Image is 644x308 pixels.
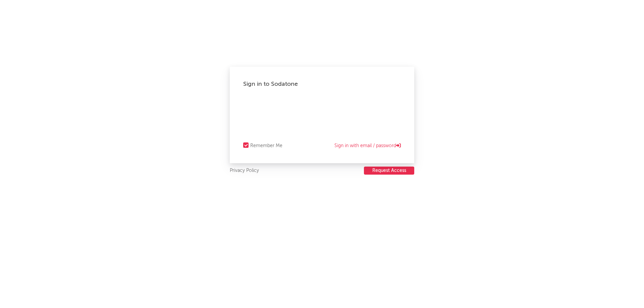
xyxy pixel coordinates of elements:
[230,167,259,175] a: Privacy Policy
[364,167,414,175] a: Request Access
[243,80,401,88] div: Sign in to Sodatone
[364,167,414,175] button: Request Access
[334,142,401,150] a: Sign in with email / password
[250,142,282,150] div: Remember Me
